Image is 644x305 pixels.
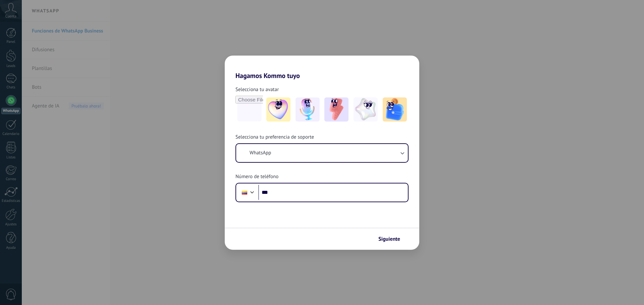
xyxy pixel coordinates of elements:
img: -1.jpeg [266,97,290,122]
div: Colombia: + 57 [238,185,251,200]
img: -3.jpeg [324,97,348,122]
button: Siguiente [375,233,409,245]
span: WhatsApp [250,150,271,156]
span: Número de teléfono [235,173,278,180]
span: Selecciona tu preferencia de soporte [235,134,314,141]
button: WhatsApp [236,144,408,162]
h2: Hagamos Kommo tuyo [225,56,419,80]
img: -2.jpeg [296,97,320,122]
img: -5.jpeg [383,97,407,122]
span: Selecciona tu avatar [235,86,279,93]
span: Siguiente [378,237,400,241]
img: -4.jpeg [354,97,378,122]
